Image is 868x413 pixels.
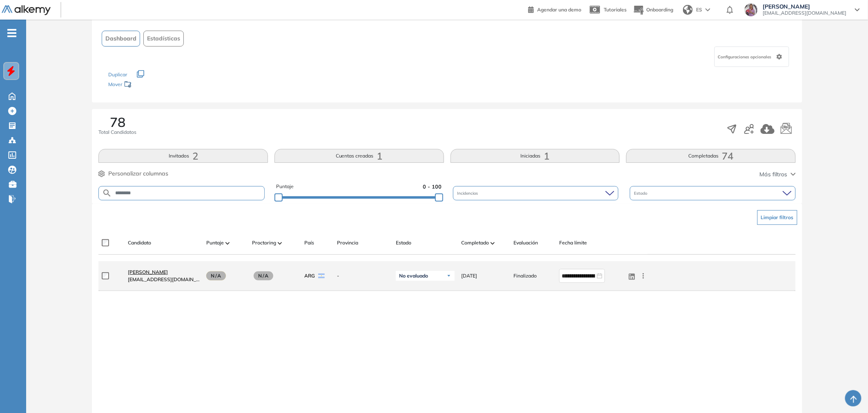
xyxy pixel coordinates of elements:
img: arrow [705,8,710,11]
span: Estado [396,239,411,246]
div: Incidencias [453,186,618,200]
span: [PERSON_NAME] [763,3,847,10]
span: No evaluado [399,273,428,279]
img: [missing "en.ARROW_ALT" translation] [491,242,495,244]
span: Estado [634,190,649,196]
button: Completadas74 [626,149,796,163]
span: Personalizar columnas [108,169,168,178]
span: [EMAIL_ADDRESS][DOMAIN_NAME] [763,10,847,16]
button: Iniciadas1 [451,149,620,163]
a: [PERSON_NAME] [128,269,200,276]
span: Onboarding [646,7,673,13]
span: Provincia [337,239,358,246]
span: N/A [206,271,226,280]
span: Puntaje [206,239,224,246]
button: Limpiar filtros [757,210,797,225]
img: Logo [2,5,51,16]
span: Candidato [128,239,151,246]
span: - [337,272,389,280]
span: País [304,239,314,246]
span: Evaluación [513,239,538,246]
span: ARG [304,272,315,280]
span: Finalizado [513,272,537,280]
button: Estadísticas [143,31,184,47]
button: Personalizar columnas [98,169,168,178]
span: Más filtros [760,170,788,179]
img: [missing "en.ARROW_ALT" translation] [278,242,282,244]
span: Agendar una demo [537,7,581,13]
div: Configuraciones opcionales [714,47,789,67]
span: Estadísticas [147,34,180,43]
div: Mover [108,78,190,93]
span: Duplicar [108,71,127,78]
img: Ícono de flecha [446,273,451,278]
span: N/A [254,271,273,280]
i: - [7,32,16,34]
span: [DATE] [461,272,477,280]
span: Puntaje [276,183,294,191]
span: ES [696,6,702,13]
img: SEARCH_ALT [102,188,112,198]
span: 78 [110,115,125,129]
span: 0 - 100 [423,183,442,191]
span: Proctoring [252,239,276,246]
span: Total Candidatos [98,129,136,136]
span: Tutoriales [604,7,627,13]
button: Invitados2 [98,149,268,163]
span: Fecha límite [559,239,587,246]
button: Más filtros [760,170,796,179]
button: Dashboard [102,31,140,47]
img: [missing "en.ARROW_ALT" translation] [225,242,230,244]
span: Completado [461,239,489,246]
button: Onboarding [633,1,673,19]
span: Dashboard [105,34,136,43]
img: ARG [318,273,325,278]
div: Estado [630,186,795,200]
span: Incidencias [457,190,480,196]
span: Configuraciones opcionales [718,54,773,60]
span: [EMAIL_ADDRESS][DOMAIN_NAME] [128,276,200,283]
span: [PERSON_NAME] [128,269,168,275]
button: Cuentas creadas1 [274,149,444,163]
a: Agendar una demo [528,4,581,14]
img: world [683,5,693,15]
